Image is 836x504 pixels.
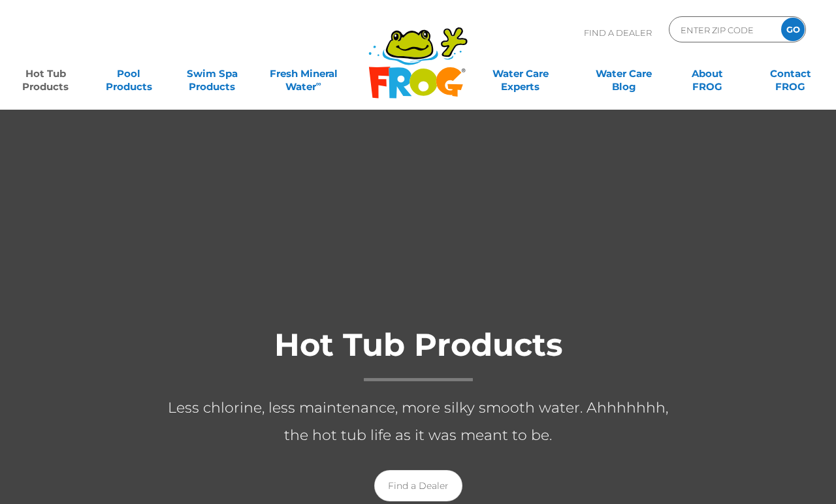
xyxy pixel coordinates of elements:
a: AboutFROG [675,61,739,87]
p: Less chlorine, less maintenance, more silky smooth water. Ahhhhhhh, the hot tub life as it was me... [157,394,679,449]
a: Water CareBlog [592,61,656,87]
a: Fresh MineralWater∞ [263,61,344,87]
a: ContactFROG [758,61,823,87]
input: Zip Code Form [679,20,767,39]
a: Water CareExperts [468,61,573,87]
input: GO [781,18,805,41]
sup: ∞ [316,79,321,88]
a: Find a Dealer [374,470,462,501]
h1: Hot Tub Products [157,328,679,381]
a: PoolProducts [97,61,161,87]
p: Find A Dealer [584,16,652,49]
a: Swim SpaProducts [180,61,244,87]
a: Hot TubProducts [13,61,78,87]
